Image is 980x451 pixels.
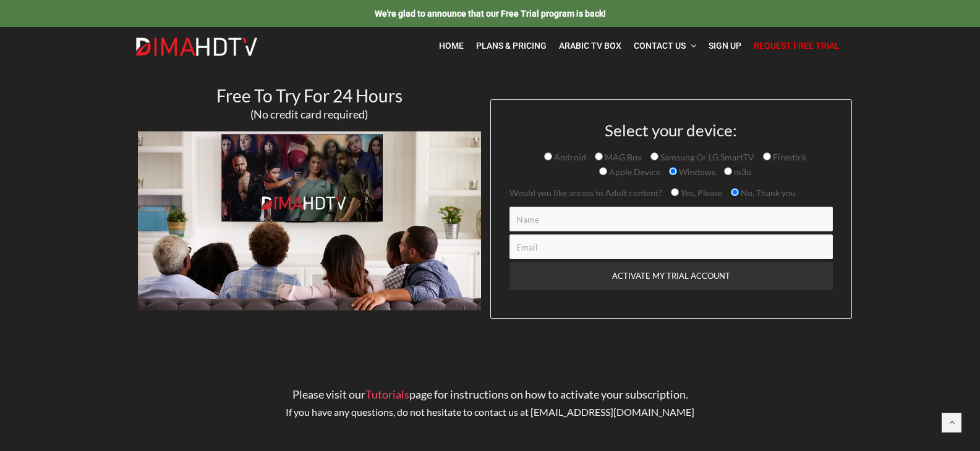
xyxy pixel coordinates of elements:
[559,41,621,51] span: Arabic TV Box
[739,188,796,198] span: No, Thank you
[439,41,464,51] span: Home
[748,33,846,59] a: Request Free Trial
[731,188,739,196] input: No, Thank you
[650,152,658,160] input: Samsung Or LG SmartTV
[509,262,833,290] input: ACTIVATE MY TRIAL ACCOUNT
[754,41,840,51] span: Request Free Trial
[433,33,470,59] a: Home
[709,41,741,51] span: Sign Up
[942,413,961,432] a: Back to top
[552,152,586,162] span: Android
[669,167,677,175] input: Windows
[763,152,771,160] input: Firestick
[286,406,694,418] span: If you have any questions, do not hesitate to contact us at [EMAIL_ADDRESS][DOMAIN_NAME]
[292,387,688,401] span: Please visit our page for instructions on how to activate your subscription.
[365,387,409,401] a: Tutorials
[544,152,552,160] input: Android
[470,33,553,59] a: Plans & Pricing
[595,152,603,160] input: MAG Box
[702,33,748,59] a: Sign Up
[771,152,806,162] span: Firestick
[375,8,606,19] a: We're glad to announce that our Free Trial program is back!
[634,41,686,51] span: Contact Us
[628,33,702,59] a: Contact Us
[500,122,842,318] form: Contact form
[476,41,547,51] span: Plans & Pricing
[509,234,833,259] input: Email
[216,85,403,106] span: Free To Try For 24 Hours
[607,167,660,177] span: Apple Device
[671,188,679,196] input: Yes, Please
[553,33,628,59] a: Arabic TV Box
[250,107,368,121] span: (No credit card required)
[509,186,833,201] p: Would you like access to Adult content?
[135,37,258,57] img: Dima HDTV
[679,188,722,198] span: Yes, Please
[605,120,737,140] span: Select your device:
[677,167,715,177] span: Windows
[599,167,607,175] input: Apple Device
[658,152,754,162] span: Samsung Or LG SmartTV
[509,207,833,231] input: Name
[603,152,642,162] span: MAG Box
[732,167,751,177] span: m3u
[724,167,732,175] input: m3u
